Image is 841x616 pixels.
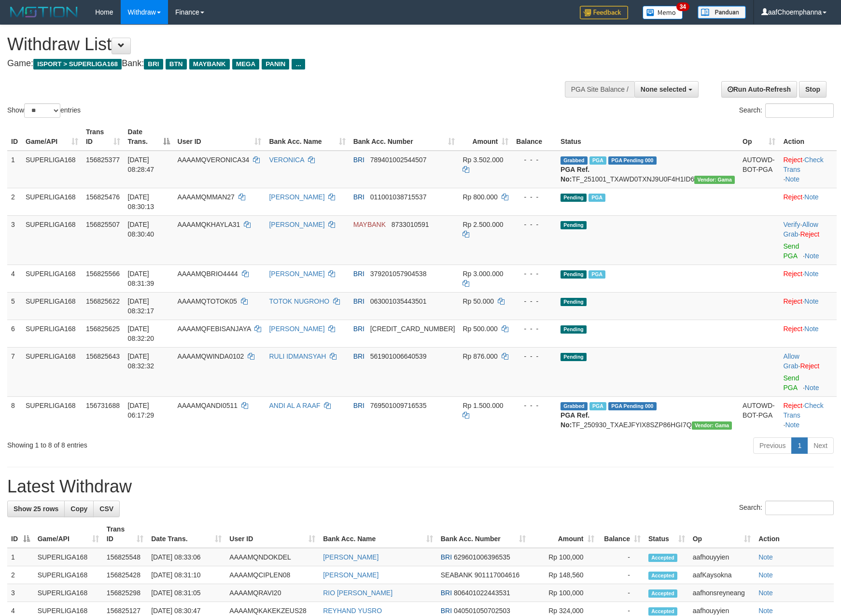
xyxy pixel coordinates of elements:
[22,123,82,151] th: Game/API: activate to sort column ascending
[561,194,587,202] span: Pending
[783,325,802,333] a: Reject
[516,192,553,202] div: - - -
[561,325,587,334] span: Pending
[459,123,512,151] th: Amount: activate to sort column ascending
[7,123,22,151] th: ID
[353,156,364,164] span: BRI
[34,584,103,602] td: SUPERLIGA168
[689,566,755,584] td: aafKaysokna
[779,320,837,347] td: ·
[804,193,819,201] a: Note
[174,123,266,151] th: User ID: activate to sort column ascending
[557,396,739,434] td: TF_250930_TXAEJFYIX8SZP86HGI7Q
[441,553,452,561] span: BRI
[86,156,120,164] span: 156825377
[779,151,837,188] td: · ·
[516,324,553,334] div: - - -
[441,607,452,615] span: BRI
[463,297,494,305] span: Rp 50.000
[7,265,22,292] td: 4
[779,265,837,292] td: ·
[86,270,120,278] span: 156825566
[147,548,225,566] td: [DATE] 08:33:06
[86,325,120,333] span: 156825625
[758,607,773,615] a: Note
[516,296,553,306] div: - - -
[269,221,324,228] a: [PERSON_NAME]
[800,230,820,238] a: Reject
[530,548,598,566] td: Rp 100,000
[783,402,802,409] a: Reject
[370,325,455,333] span: Copy 561601026725537 to clipboard
[103,566,147,584] td: 156825428
[99,505,113,513] span: CSV
[93,501,120,517] a: CSV
[147,584,225,602] td: [DATE] 08:31:05
[103,548,147,566] td: 156825548
[437,520,530,548] th: Bank Acc. Number: activate to sort column ascending
[353,352,364,360] span: BRI
[755,520,834,548] th: Action
[269,297,329,305] a: TOTOK NUGROHO
[516,269,553,279] div: - - -
[22,292,82,320] td: SUPERLIGA168
[561,298,587,306] span: Pending
[530,520,598,548] th: Amount: activate to sort column ascending
[779,215,837,265] td: · ·
[804,325,819,333] a: Note
[269,193,324,201] a: [PERSON_NAME]
[7,501,65,517] a: Show 25 rows
[516,401,553,410] div: - - -
[34,566,103,584] td: SUPERLIGA168
[589,270,605,279] span: Marked by aafromsomean
[785,421,799,429] a: Note
[463,270,503,278] span: Rp 3.000.000
[323,571,378,579] a: [PERSON_NAME]
[783,193,802,201] a: Reject
[779,347,837,396] td: ·
[353,297,364,305] span: BRI
[7,477,834,496] h1: Latest Withdraw
[804,270,819,278] a: Note
[323,553,378,561] a: [PERSON_NAME]
[370,193,427,201] span: Copy 011001038715537 to clipboard
[634,81,699,98] button: None selected
[557,151,739,188] td: TF_251001_TXAWD0TXNJ9U0F4H1ID6
[82,123,124,151] th: Trans ID: activate to sort column ascending
[7,292,22,320] td: 5
[225,584,319,602] td: AAAAMQRAVI20
[512,123,557,151] th: Balance
[580,6,628,19] img: Feedback.jpg
[645,520,689,548] th: Status: activate to sort column ascending
[783,402,823,419] a: Check Trans
[753,437,792,454] a: Previous
[7,320,22,347] td: 6
[178,270,238,278] span: AAAAMQBRIO4444
[598,548,645,566] td: -
[392,221,429,228] span: Copy 8733010591 to clipboard
[269,402,320,409] a: ANDI AL A RAAF
[34,520,103,548] th: Game/API: activate to sort column ascending
[791,437,808,454] a: 1
[22,151,82,188] td: SUPERLIGA168
[7,151,22,188] td: 1
[178,156,250,164] span: AAAAMQVERONICA34
[178,325,251,333] span: AAAAMQFEBISANJAYA
[370,270,427,278] span: Copy 379201057904538 to clipboard
[463,156,503,164] span: Rp 3.502.000
[648,572,677,580] span: Accepted
[463,325,497,333] span: Rp 500.000
[262,59,289,70] span: PANIN
[7,188,22,215] td: 2
[225,566,319,584] td: AAAAMQCIPLEN08
[128,297,154,315] span: [DATE] 08:32:17
[561,156,588,165] span: Grabbed
[589,156,606,165] span: Marked by aafromsomean
[24,103,60,118] select: Showentries
[561,411,589,429] b: PGA Ref. No:
[64,501,94,517] a: Copy
[128,402,154,419] span: [DATE] 06:17:29
[353,402,364,409] span: BRI
[7,566,34,584] td: 2
[598,584,645,602] td: -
